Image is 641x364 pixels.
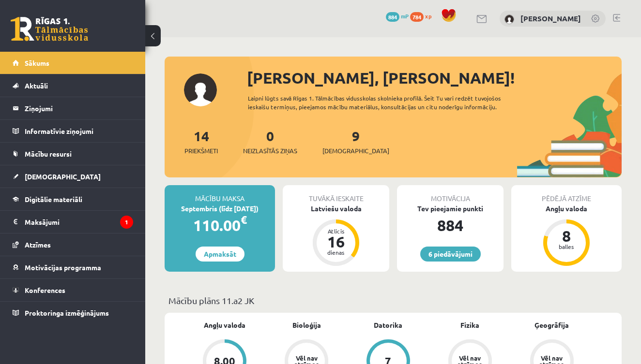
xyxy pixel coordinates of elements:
span: Neizlasītās ziņas [243,146,297,156]
div: Laipni lūgts savā Rīgas 1. Tālmācības vidusskolas skolnieka profilā. Šeit Tu vari redzēt tuvojošo... [248,94,522,111]
i: 1 [120,216,133,229]
div: Atlicis [321,228,351,234]
a: Bioloģija [292,320,321,330]
div: Angļu valoda [511,204,622,214]
a: Fizika [460,320,479,330]
a: 0Neizlasītās ziņas [243,127,297,156]
span: Aktuāli [25,81,48,90]
span: mP [401,12,409,20]
p: Mācību plāns 11.a2 JK [168,294,618,307]
a: Aktuāli [13,74,133,97]
a: Maksājumi1 [13,211,133,233]
legend: Ziņojumi [25,97,133,119]
a: Latviešu valoda Atlicis 16 dienas [283,204,389,267]
a: [DEMOGRAPHIC_DATA] [13,165,133,188]
a: Mācību resursi [13,143,133,165]
a: Sākums [13,52,133,74]
a: [PERSON_NAME] [520,14,581,23]
a: Rīgas 1. Tālmācības vidusskola [11,17,88,41]
div: 884 [397,214,504,237]
a: Ziņojumi [13,97,133,119]
div: Tuvākā ieskaite [283,185,389,204]
a: 9[DEMOGRAPHIC_DATA] [322,127,389,156]
span: Motivācijas programma [25,263,101,272]
span: [DEMOGRAPHIC_DATA] [25,172,101,181]
div: Motivācija [397,185,504,204]
a: Datorika [374,320,402,330]
a: Ģeogrāfija [534,320,569,330]
div: Septembris (līdz [DATE]) [165,204,275,214]
a: Angļu valoda 8 balles [511,204,622,267]
span: Mācību resursi [25,149,72,158]
a: 14Priekšmeti [184,127,218,156]
div: balles [552,244,581,249]
a: Atzīmes [13,233,133,256]
div: dienas [321,249,351,255]
span: 884 [386,12,399,22]
a: Informatīvie ziņojumi [13,120,133,142]
div: 16 [321,234,351,249]
span: Priekšmeti [184,146,218,156]
span: Sākums [25,58,49,67]
div: Latviešu valoda [283,204,389,214]
div: Pēdējā atzīme [511,185,622,204]
a: Motivācijas programma [13,256,133,278]
span: Atzīmes [25,240,51,249]
div: 8 [552,228,581,244]
span: Konferences [25,286,65,294]
img: Viktorija Nikonorova [504,15,514,24]
a: 884 mP [386,12,409,20]
a: Digitālie materiāli [13,188,133,210]
div: Tev pieejamie punkti [397,204,504,214]
span: [DEMOGRAPHIC_DATA] [322,146,389,156]
a: 6 piedāvājumi [420,247,481,262]
a: Konferences [13,279,133,301]
a: Proktoringa izmēģinājums [13,302,133,324]
a: Apmaksāt [196,247,244,262]
legend: Informatīvie ziņojumi [25,120,133,142]
a: 784 xp [410,12,436,20]
span: Proktoringa izmēģinājums [25,308,109,317]
div: [PERSON_NAME], [PERSON_NAME]! [247,66,622,89]
legend: Maksājumi [25,211,133,233]
span: 784 [410,12,424,22]
span: € [241,213,247,227]
div: Mācību maksa [165,185,275,204]
div: 110.00 [165,214,275,237]
span: xp [425,12,431,20]
a: Angļu valoda [204,320,245,330]
span: Digitālie materiāli [25,195,82,204]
